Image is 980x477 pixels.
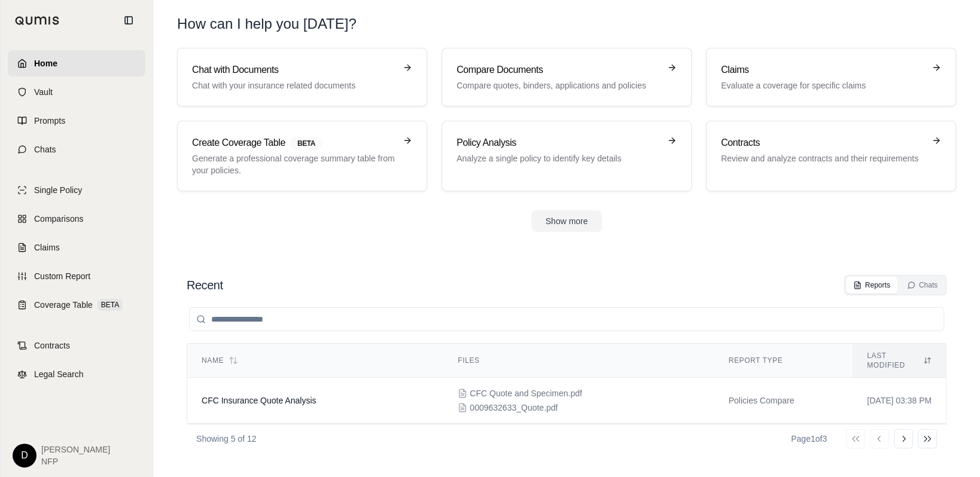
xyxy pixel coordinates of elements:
a: Policy AnalysisAnalyze a single policy to identify key details [442,121,692,191]
a: Chat with DocumentsChat with your insurance related documents [177,48,427,106]
p: Analyze a single policy to identify key details [456,152,660,164]
h3: Compare Documents [456,63,660,77]
a: Single Policy [8,177,145,203]
p: Review and analyze contracts and their requirements [721,152,924,164]
a: ContractsReview and analyze contracts and their requirements [706,121,956,191]
h1: How can I help you [DATE]? [177,14,357,33]
a: ClaimsEvaluate a coverage for specific claims [706,48,956,106]
button: Show more [531,210,602,232]
button: Collapse sidebar [119,11,138,30]
td: [DATE] 03:38 PM [853,378,946,424]
a: Legal Search [8,361,145,387]
span: [PERSON_NAME] [41,444,110,455]
img: Qumis Logo [15,16,60,25]
span: Chats [34,143,56,155]
a: Custom Report [8,263,145,289]
span: BETA [290,137,322,150]
div: Chats [907,280,938,290]
p: Compare quotes, binders, applications and policies [456,79,660,91]
span: BETA [98,299,123,311]
div: Reports [853,280,890,290]
button: Chats [900,277,945,293]
p: Chat with your insurance related documents [192,79,395,91]
span: Coverage Table [34,299,93,311]
span: Custom Report [34,270,90,282]
span: Prompts [34,115,65,127]
a: Contracts [8,332,145,359]
a: Coverage TableBETA [8,292,145,318]
div: Last modified [867,351,932,370]
h2: Recent [187,277,223,293]
span: CFC Insurance Quote Analysis [202,396,316,405]
a: Claims [8,234,145,261]
a: Prompts [8,108,145,134]
button: Reports [846,277,897,293]
span: Single Policy [34,184,82,196]
a: Create Coverage TableBETAGenerate a professional coverage summary table from your policies. [177,121,427,191]
p: Showing 5 of 12 [196,433,256,445]
span: NFP [41,455,110,467]
td: Policies Compare [714,378,853,424]
span: Comparisons [34,213,83,225]
span: Contracts [34,340,70,351]
h3: Contracts [721,136,924,150]
a: Chats [8,136,145,163]
span: Home [34,57,57,69]
th: Report Type [714,344,853,378]
a: Compare DocumentsCompare quotes, binders, applications and policies [442,48,692,106]
a: Home [8,50,145,77]
div: D [13,444,36,467]
div: Page 1 of 3 [791,433,827,445]
p: Evaluate a coverage for specific claims [721,79,924,91]
th: Files [443,344,714,378]
a: Vault [8,79,145,105]
h3: Chat with Documents [192,63,395,77]
span: Vault [34,86,53,98]
span: Legal Search [34,368,84,380]
div: Name [202,356,429,365]
h3: Claims [721,63,924,77]
span: Claims [34,241,60,253]
h3: Create Coverage Table [192,136,395,150]
a: Comparisons [8,206,145,232]
span: CFC Quote and Specimen.pdf [470,387,582,399]
p: Generate a professional coverage summary table from your policies. [192,152,395,176]
h3: Policy Analysis [456,136,660,150]
span: 0009632633_Quote.pdf [470,402,558,414]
